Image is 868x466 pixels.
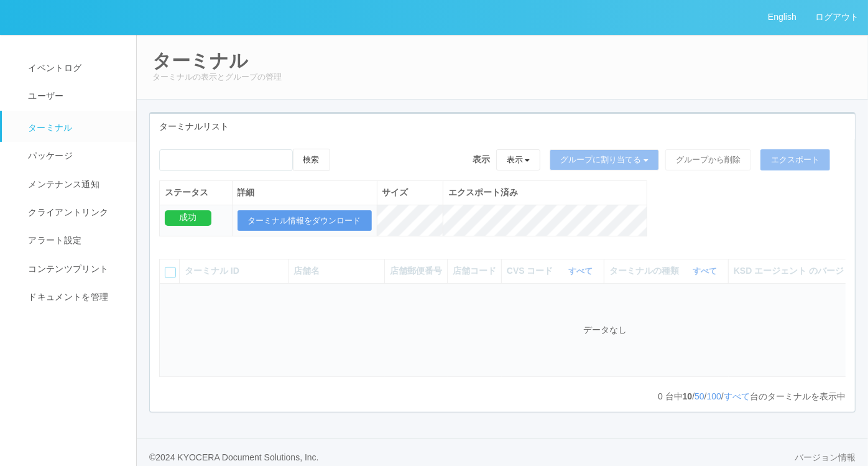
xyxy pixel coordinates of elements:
[185,264,283,277] div: ターミナル ID
[25,91,63,101] span: ユーザー
[2,283,147,311] a: ドキュメントを管理
[760,149,830,170] button: エクスポート
[724,391,750,401] a: すべて
[382,186,438,199] div: サイズ
[658,391,665,401] span: 0
[238,186,372,199] div: 詳細
[25,151,73,161] span: パッケージ
[25,63,81,73] span: イベントログ
[2,142,147,170] a: パッケージ
[152,50,852,71] h2: ターミナル
[2,226,147,254] a: アラート設定
[707,391,721,401] a: 100
[2,82,147,110] a: ユーザー
[693,266,720,276] a: すべて
[695,391,704,401] a: 50
[2,198,147,226] a: クライアントリンク
[165,186,227,199] div: ステータス
[453,266,496,276] span: 店舗コード
[150,114,855,139] div: ターミナルリスト
[293,149,330,171] button: 検索
[690,265,723,277] button: すべて
[565,265,599,277] button: すべて
[293,266,320,276] span: 店舗名
[795,451,856,464] a: バージョン情報
[25,292,108,302] span: ドキュメントを管理
[2,54,147,82] a: イベントログ
[496,149,541,170] button: 表示
[2,170,147,198] a: メンテナンス通知
[448,186,642,199] div: エクスポート済み
[609,264,682,277] span: ターミナルの種類
[25,123,73,133] span: ターミナル
[2,255,147,283] a: コンテンツプリント
[473,153,490,166] span: 表示
[165,210,211,226] div: 成功
[507,264,556,277] span: CVS コード
[390,266,442,276] span: 店舗郵便番号
[25,264,108,274] span: コンテンツプリント
[2,111,147,142] a: ターミナル
[550,149,659,170] button: グループに割り当てる
[25,207,108,217] span: クライアントリンク
[658,390,846,403] p: 台中 / / / 台のターミナルを表示中
[683,391,693,401] span: 10
[25,235,81,245] span: アラート設定
[238,210,372,231] button: ターミナル情報をダウンロード
[25,179,99,189] span: メンテナンス通知
[568,266,596,276] a: すべて
[665,149,751,170] button: グループから削除
[152,71,852,83] p: ターミナルの表示とグループの管理
[734,266,861,276] span: KSD エージェント のバージョン
[149,452,319,462] span: © 2024 KYOCERA Document Solutions, Inc.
